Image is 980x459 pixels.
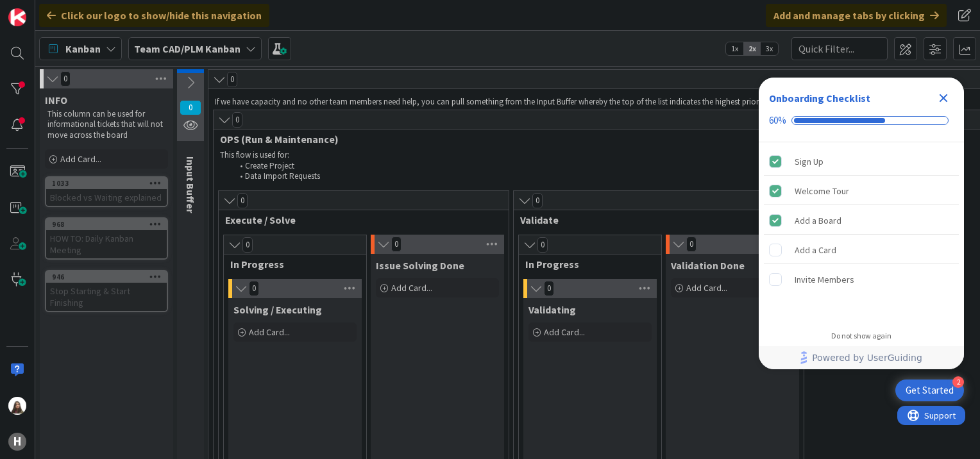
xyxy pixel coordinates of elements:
[60,153,101,165] span: Add Card...
[46,178,167,189] div: 1033
[726,42,743,55] span: 1x
[184,156,197,213] span: Input Buffer
[46,283,167,311] div: Stop Starting & Start Finishing
[791,37,888,60] input: Quick Filter...
[249,326,290,338] span: Add Card...
[769,115,954,126] div: Checklist progress: 60%
[769,90,870,106] div: Onboarding Checklist
[764,177,959,205] div: Welcome Tour is complete.
[544,326,585,338] span: Add Card...
[532,193,543,208] span: 0
[65,41,101,56] span: Kanban
[759,346,964,369] div: Footer
[764,236,959,264] div: Add a Card is incomplete.
[47,109,165,140] p: This column can be used for informational tickets that will not move across the board
[831,331,891,341] div: Do not show again
[765,346,958,369] a: Powered by UserGuiding
[46,271,167,283] div: 946
[242,237,253,253] span: 0
[134,42,241,55] b: Team CAD/PLM Kanban
[46,219,167,230] div: 968
[766,4,947,27] div: Add and manage tabs by clicking
[233,303,322,316] span: Solving / Executing
[60,71,71,87] span: 0
[391,282,432,294] span: Add Card...
[52,179,167,188] div: 1033
[764,147,959,176] div: Sign Up is complete.
[376,259,464,272] span: Issue Solving Done
[537,237,548,253] span: 0
[52,220,167,229] div: 968
[895,380,964,401] div: Open Get Started checklist, remaining modules: 2
[528,303,576,316] span: Validating
[795,242,836,258] div: Add a Card
[52,272,167,281] div: 946
[525,258,645,271] span: In Progress
[230,258,350,271] span: In Progress
[8,433,26,451] div: H
[795,154,824,169] div: Sign Up
[686,282,727,294] span: Add Card...
[45,94,67,106] span: INFO
[227,72,237,87] span: 0
[759,78,964,369] div: Checklist Container
[764,265,959,294] div: Invite Members is incomplete.
[27,2,58,17] span: Support
[180,100,201,115] span: 0
[759,142,964,322] div: Checklist items
[769,115,786,126] div: 60%
[520,213,788,226] span: Validate
[544,281,554,296] span: 0
[686,237,697,252] span: 0
[46,178,167,206] div: 1033Blocked vs Waiting explained
[761,42,778,55] span: 3x
[795,213,841,228] div: Add a Board
[906,384,954,397] div: Get Started
[671,259,745,272] span: Validation Done
[933,88,954,108] div: Close Checklist
[237,193,248,208] span: 0
[8,8,26,26] img: Visit kanbanzone.com
[812,350,922,365] span: Powered by UserGuiding
[795,183,849,199] div: Welcome Tour
[46,219,167,258] div: 968HOW TO: Daily Kanban Meeting
[391,237,401,252] span: 0
[249,281,259,296] span: 0
[795,272,854,287] div: Invite Members
[8,397,26,415] img: KM
[743,42,761,55] span: 2x
[232,112,242,128] span: 0
[952,376,964,388] div: 2
[46,271,167,311] div: 946Stop Starting & Start Finishing
[764,206,959,235] div: Add a Board is complete.
[39,4,269,27] div: Click our logo to show/hide this navigation
[225,213,493,226] span: Execute / Solve
[46,189,167,206] div: Blocked vs Waiting explained
[46,230,167,258] div: HOW TO: Daily Kanban Meeting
